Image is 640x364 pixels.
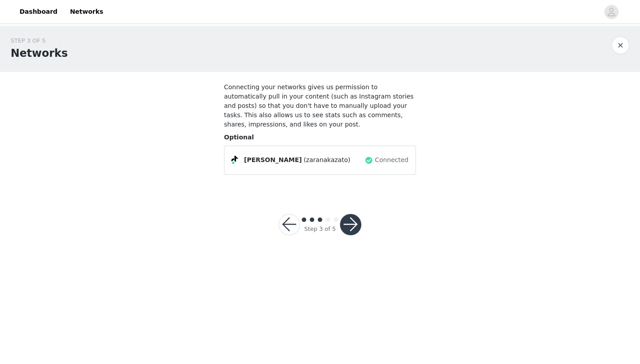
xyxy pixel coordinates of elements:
[64,2,108,22] a: Networks
[375,155,408,165] span: Connected
[607,5,616,19] div: avatar
[244,155,302,165] span: [PERSON_NAME]
[224,83,416,129] h4: Connecting your networks gives us permission to automatically pull in your content (such as Insta...
[11,36,68,45] div: STEP 3 OF 5
[224,134,254,141] span: Optional
[304,155,350,165] span: (zaranakazato)
[11,45,68,61] h1: Networks
[304,225,336,233] div: Step 3 of 5
[14,2,63,22] a: Dashboard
